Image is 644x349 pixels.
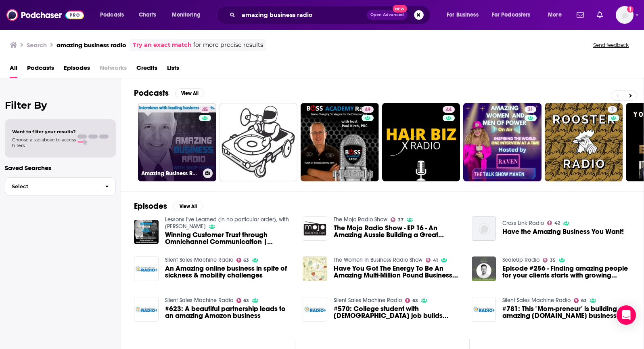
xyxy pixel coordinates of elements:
span: 41 [433,259,438,262]
a: 63 [405,298,418,303]
a: #781: This "Mom-preneur" is building an amazing ProvenAmazonCourse.com business [472,297,496,322]
span: 63 [581,299,587,303]
span: The Mojo Radio Show - EP 16 - An Amazing Aussie Building a Great Business in the [GEOGRAPHIC_DATA... [334,225,462,238]
a: #623: A beautiful partnership leads to an amazing Amazon business [165,305,293,319]
a: #781: This "Mom-preneur" is building an amazing ProvenAmazonCourse.com business [502,305,631,319]
img: Have the Amazing Business You Want! [472,216,496,241]
span: 45 [202,106,208,114]
span: More [548,9,562,21]
button: open menu [542,8,572,21]
a: 45 [199,106,211,113]
span: for more precise results [193,40,263,50]
a: An Amazing online business in spite of sickness & mobility challenges [165,265,293,279]
a: EpisodesView All [134,201,203,211]
a: Episodes [64,61,90,78]
span: 63 [243,259,249,262]
span: 49 [365,106,370,114]
button: open menu [166,8,211,21]
img: The Mojo Radio Show - EP 16 - An Amazing Aussie Building a Great Business in the USA - David Knight [303,216,327,241]
button: Send feedback [591,42,631,48]
a: 42 [547,221,560,225]
a: Lists [167,61,179,78]
span: 7 [611,106,614,114]
div: Search podcasts, credits, & more... [224,6,438,24]
img: #570: College student with full-time job builds amazing Amazon REPLENS business quickly! [303,297,327,322]
svg: Add a profile image [627,6,634,13]
a: Charts [134,8,161,21]
button: Open AdvancedNew [367,10,408,20]
a: 44 [443,106,455,113]
span: For Podcasters [492,9,531,21]
span: Networks [100,61,127,78]
p: Saved Searches [5,164,116,172]
button: open menu [441,8,489,21]
a: Lessons I’ve Learned (in no particular order), with Steve Bederman [165,216,289,230]
h3: Search [27,41,47,49]
a: 45Amazing Business Radio [138,103,216,181]
img: #623: A beautiful partnership leads to an amazing Amazon business [134,297,159,322]
a: 37 [391,217,404,222]
a: 63 [236,258,249,263]
span: Choose a tab above to access filters. [12,137,76,148]
a: Try an exact match [133,40,192,50]
span: Open Advanced [370,13,404,17]
img: User Profile [616,6,634,24]
a: Episode #256 - Finding amazing people for your clients starts with growing amazing people in your... [472,256,496,281]
a: Silent Sales Machine Radio [165,297,233,304]
span: #781: This "Mom-preneur" is building an amazing [DOMAIN_NAME] business [502,305,631,319]
button: Select [5,177,116,196]
div: Open Intercom Messenger [617,305,636,325]
img: Winning Customer Trust through Omnichannel Communication | Amazing Business Radio Podcast [134,220,159,244]
a: Episode #256 - Finding amazing people for your clients starts with growing amazing people in your... [502,265,631,279]
a: Show notifications dropdown [594,8,606,22]
a: 41 [426,258,438,263]
img: Have You Got The Energy To Be An Amazing Multi-Million Pound Business Woman? [303,256,327,281]
button: Show profile menu [616,6,634,24]
a: Silent Sales Machine Radio [334,297,402,304]
img: An Amazing online business in spite of sickness & mobility challenges [134,256,159,281]
h3: amazing business radio [56,41,126,49]
span: 31 [528,106,533,114]
a: Silent Sales Machine Radio [165,256,233,263]
a: Have the Amazing Business You Want! [502,228,624,235]
input: Search podcasts, credits, & more... [238,8,367,21]
span: All [10,61,17,78]
span: Monitoring [172,9,201,21]
a: The Mojo Radio Show - EP 16 - An Amazing Aussie Building a Great Business in the USA - David Knight [334,225,462,238]
h2: Podcasts [134,88,169,98]
span: New [393,5,407,13]
span: Charts [139,9,156,21]
span: For Business [447,9,479,21]
a: Credits [136,61,157,78]
a: Cross Link Radio [502,220,544,227]
h2: Episodes [134,201,167,211]
span: 35 [550,259,556,262]
span: 63 [243,299,249,303]
h2: Filter By [5,99,116,111]
a: Winning Customer Trust through Omnichannel Communication | Amazing Business Radio Podcast [165,231,293,245]
a: 49 [362,106,374,113]
a: Podcasts [27,61,54,78]
button: open menu [94,8,134,21]
span: Podcasts [100,9,124,21]
img: Podchaser - Follow, Share and Rate Podcasts [6,7,84,23]
a: 63 [236,298,249,303]
a: ScaleUp Radio [502,256,539,263]
span: 44 [446,106,452,114]
a: 44 [382,103,460,181]
a: Have You Got The Energy To Be An Amazing Multi-Million Pound Business Woman? [334,265,462,279]
span: 42 [554,221,560,225]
